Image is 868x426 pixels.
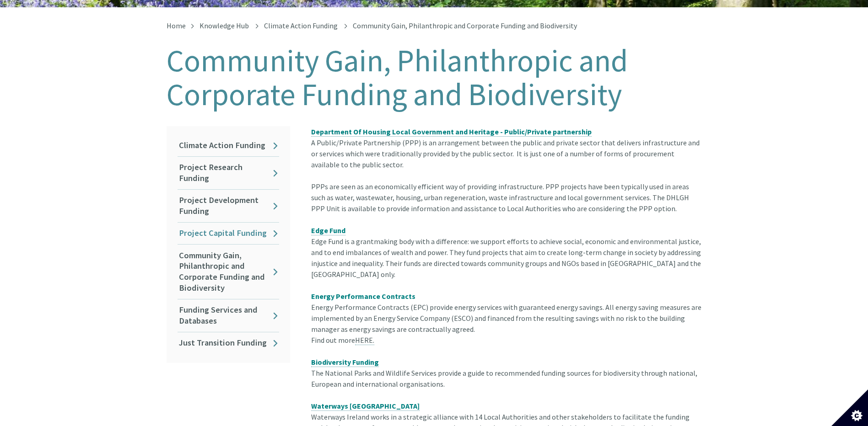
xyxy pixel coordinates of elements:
[178,245,279,299] a: Community Gain, Philanthropic and Corporate Funding and Biodiversity
[311,127,592,136] span: Department Of Housing Local Government and Heritage - Public/Private partnership
[178,223,279,244] a: Project Capital Funding
[311,226,345,235] strong: Edge Fund
[311,127,592,137] a: Department Of Housing Local Government and Heritage - Public/Private partnership
[178,332,279,354] a: Just Transition Funding
[178,299,279,332] a: Funding Services and Databases
[355,335,374,345] a: HERE.
[167,21,186,30] a: Home
[353,21,577,30] span: Community Gain, Philanthropic and Corporate Funding and Biodiversity
[311,401,420,411] a: Waterways [GEOGRAPHIC_DATA]
[831,389,868,426] button: Set cookie preferences
[199,21,249,30] a: Knowledge Hub
[311,357,379,367] span: Biodiversity Funding
[264,21,338,30] a: Climate Action Funding
[178,190,279,222] a: Project Development Funding
[311,226,345,235] a: Edge Fund
[167,44,702,112] h1: Community Gain, Philanthropic and Corporate Funding and Biodiversity
[178,135,279,156] a: Climate Action Funding
[311,292,415,301] strong: Energy Performance Contracts
[311,357,379,367] a: Biodiversity Funding
[178,157,279,189] a: Project Research Funding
